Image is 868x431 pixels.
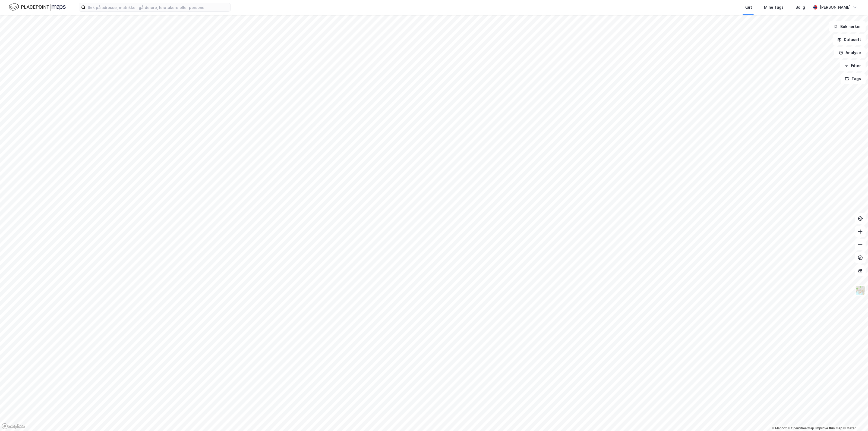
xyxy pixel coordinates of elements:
[816,426,842,430] a: Improve this map
[796,4,805,11] div: Bolig
[833,34,866,45] button: Datasett
[829,21,866,32] button: Bokmerker
[772,426,787,430] a: Mapbox
[9,2,66,12] img: logo.f888ab2527a4732fd821a326f86c7f29.svg
[86,3,231,11] input: Søk på adresse, matrikkel, gårdeiere, leietakere eller personer
[855,285,866,295] img: Z
[820,4,851,11] div: [PERSON_NAME]
[2,423,26,429] a: Mapbox homepage
[840,60,866,71] button: Filter
[841,73,866,84] button: Tags
[744,4,752,11] div: Kart
[764,4,784,11] div: Mine Tags
[788,426,814,430] a: OpenStreetMap
[841,405,868,431] iframe: Chat Widget
[834,47,866,58] button: Analyse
